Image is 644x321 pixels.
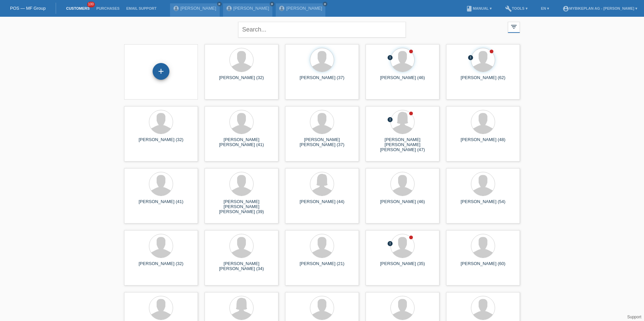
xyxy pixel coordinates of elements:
i: error [468,55,474,61]
i: account_circle [562,5,569,12]
div: unconfirmed, pending [468,55,474,62]
div: [PERSON_NAME] [PERSON_NAME] [PERSON_NAME] (47) [371,137,434,149]
div: [PERSON_NAME] (32) [210,75,273,86]
i: close [270,2,274,6]
a: bookManual ▾ [463,6,495,10]
span: 100 [87,2,95,7]
i: error [387,55,393,61]
div: unconfirmed, pending [387,55,393,62]
a: [PERSON_NAME] [180,6,216,11]
a: close [323,2,327,6]
div: [PERSON_NAME] (41) [129,199,193,210]
div: [PERSON_NAME] (32) [129,137,193,148]
i: error [387,241,393,247]
i: build [505,5,512,12]
div: [PERSON_NAME] [PERSON_NAME] [PERSON_NAME] (39) [210,199,273,211]
a: close [217,2,222,6]
a: Customers [63,6,93,10]
i: book [466,5,473,12]
a: close [270,2,274,6]
a: buildTools ▾ [502,6,531,10]
div: unconfirmed, pending [387,117,393,124]
a: Email Support [123,6,160,10]
a: [PERSON_NAME] [286,6,322,11]
div: [PERSON_NAME] (21) [290,261,354,272]
input: Search... [238,22,406,38]
div: unconfirmed, pending [387,241,393,248]
div: [PERSON_NAME] (46) [371,199,434,210]
div: [PERSON_NAME] (60) [451,261,515,272]
a: [PERSON_NAME] [233,6,269,11]
a: EN ▾ [538,6,552,10]
div: [PERSON_NAME] [PERSON_NAME] (37) [290,137,354,148]
div: [PERSON_NAME] (62) [451,75,515,86]
div: [PERSON_NAME] (44) [290,199,354,210]
i: filter_list [510,23,518,30]
i: close [218,2,221,6]
a: POS — MF Group [10,6,46,11]
div: [PERSON_NAME] (32) [129,261,193,272]
a: Purchases [93,6,123,10]
div: [PERSON_NAME] (54) [451,199,515,210]
i: close [323,2,327,6]
i: error [387,117,393,123]
div: [PERSON_NAME] [PERSON_NAME] (41) [210,137,273,148]
div: Add customer [153,66,169,77]
div: [PERSON_NAME] [PERSON_NAME] (34) [210,261,273,272]
a: account_circleMybikeplan AG - [PERSON_NAME] ▾ [559,6,641,10]
div: [PERSON_NAME] (46) [371,75,434,86]
div: [PERSON_NAME] (48) [451,137,515,148]
div: [PERSON_NAME] (37) [290,75,354,86]
div: [PERSON_NAME] (35) [371,261,434,272]
a: Support [627,315,641,319]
